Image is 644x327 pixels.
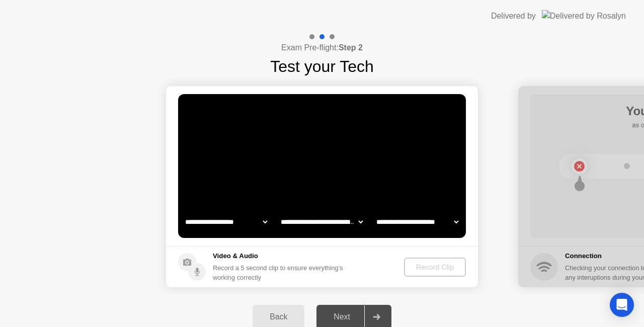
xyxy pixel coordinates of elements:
h5: Video & Audio [213,251,347,261]
select: Available cameras [183,212,269,232]
select: Available microphones [374,212,460,232]
b: Step 2 [339,43,363,52]
div: Next [319,312,364,321]
div: Back [256,312,301,321]
button: Record Clip [404,258,466,277]
div: Record a 5 second clip to ensure everything’s working correctly [213,263,347,282]
div: Open Intercom Messenger [610,293,634,317]
div: Record Clip [408,263,462,271]
div: Delivered by [491,10,536,22]
h1: Test your Tech [270,54,374,78]
img: Delivered by Rosalyn [542,10,626,22]
h4: Exam Pre-flight: [281,42,363,54]
select: Available speakers [279,212,365,232]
